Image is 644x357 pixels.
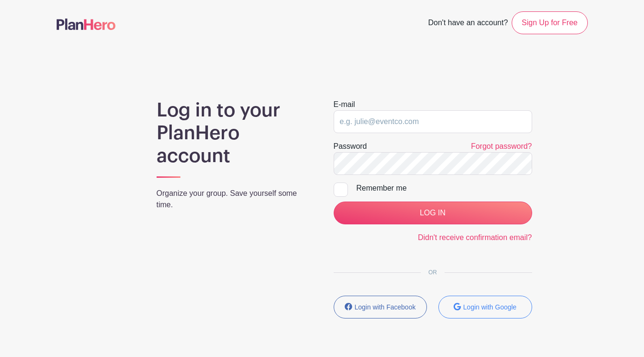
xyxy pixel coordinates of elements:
a: Sign Up for Free [512,11,587,34]
h1: Log in to your PlanHero account [157,99,311,167]
img: logo-507f7623f17ff9eddc593b1ce0a138ce2505c220e1c5a4e2b4648c50719b7d32.svg [57,19,116,30]
input: LOG IN [334,202,532,224]
input: e.g. julie@eventco.com [334,110,532,133]
small: Login with Google [463,303,516,311]
span: Don't have an account? [428,13,508,34]
a: Didn't receive confirmation email? [418,233,532,241]
p: Organize your group. Save yourself some time. [157,188,311,211]
small: Login with Facebook [355,303,416,311]
button: Login with Facebook [334,296,427,318]
label: Password [334,141,367,152]
label: E-mail [334,99,355,110]
a: Forgot password? [471,142,532,150]
div: Remember me [357,183,532,194]
span: OR [421,269,445,276]
button: Login with Google [438,296,532,318]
